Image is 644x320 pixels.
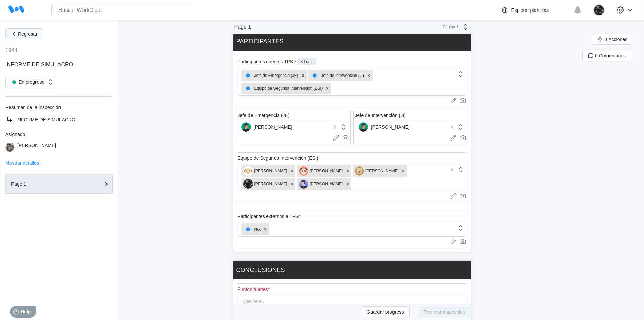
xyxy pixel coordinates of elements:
div: [PERSON_NAME] [243,166,287,176]
div: Página 1 [442,25,459,29]
img: user.png [241,122,251,132]
button: Mostrar detalles [5,161,39,165]
div: Explorar plantillas [511,7,549,13]
div: N/A [243,225,261,234]
div: [PERSON_NAME] [241,122,292,132]
div: Participantes externos a TPS [238,214,301,219]
span: 0 Acciones [604,37,627,42]
div: Equipo de Segunda Intervención (ESI) [243,84,323,93]
a: Explorar plantillas [501,6,571,14]
div: PARTICIPANTES [236,38,284,45]
button: 0 Acciones [592,34,633,45]
div: Jefe de Intervención (JI) [310,71,364,80]
img: user-5.png [299,179,308,189]
div: Jefe de Intervención (JI) [355,113,406,118]
div: [PERSON_NAME] [17,143,56,152]
button: Guardar progreso [361,306,410,317]
div: [PERSON_NAME] [355,166,399,176]
div: Jefe de Emergencia (JE) [243,71,299,80]
span: INFORME DE SIMULACRO [5,62,73,67]
span: 0 Comentarios [595,53,626,58]
img: 2a7a337f-28ec-44a9-9913-8eaa51124fce.jpg [243,179,253,189]
div: Jefe de Emergencia (JE) [238,113,290,118]
div: 1944 [5,47,18,54]
div: [PERSON_NAME] [299,179,343,189]
div: Participantes directos TPS: [238,59,296,64]
input: Buscar WorkClout [51,4,193,16]
span: INFORME DE SIMULACRO [16,117,75,122]
div: Resumen de la inspección [5,105,113,110]
div: Page 1 [11,182,79,186]
div: Page 1 [234,24,252,30]
span: Terminar inspección [423,310,466,314]
div: En progreso [9,77,44,87]
span: Regresar [18,31,38,36]
div: CONCLUSIONES [236,266,285,274]
img: dog.png [243,166,253,176]
img: user.png [359,122,368,132]
button: 0 Comentarios [582,50,633,61]
div: [PERSON_NAME] [359,122,410,132]
button: Regresar [5,28,43,39]
span: Guardar progreso [366,310,404,314]
img: panda.png [299,166,308,176]
div: Equipo de Segunda Intervención (ESI) [238,155,318,161]
div: [PERSON_NAME] [299,166,343,176]
button: Page 1 [5,174,113,194]
div: [PERSON_NAME] [243,179,287,189]
img: 2f847459-28ef-4a61-85e4-954d408df519.jpg [5,143,15,152]
a: INFORME DE SIMULACRO [5,115,113,124]
button: Terminar inspección [418,306,471,317]
div: Puntos fuertes [238,286,270,292]
img: lion.png [355,166,364,176]
div: 8 Logic [298,58,316,65]
img: 2a7a337f-28ec-44a9-9913-8eaa51124fce.jpg [593,4,605,16]
div: Asignado [5,132,113,137]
